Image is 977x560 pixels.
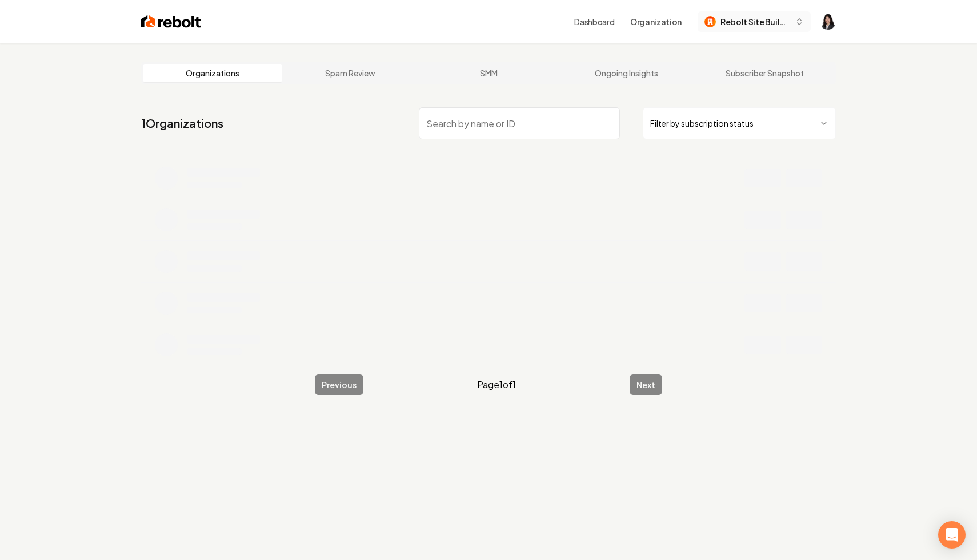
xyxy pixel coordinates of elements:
a: Ongoing Insights [558,64,696,82]
a: Organizations [143,64,282,82]
div: Open Intercom Messenger [938,521,966,549]
span: Rebolt Site Builder [720,16,790,28]
img: Rebolt Site Builder [704,16,716,27]
input: Search by name or ID [419,107,620,139]
a: Subscriber Snapshot [695,64,834,82]
img: Haley Paramoure [820,14,836,30]
a: SMM [419,64,558,82]
a: Dashboard [574,16,614,27]
img: Rebolt Logo [141,14,201,30]
button: Open user button [820,14,836,30]
a: 1Organizations [141,115,223,131]
a: Spam Review [282,64,420,82]
span: Page 1 of 1 [477,378,516,392]
button: Organization [623,11,688,32]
